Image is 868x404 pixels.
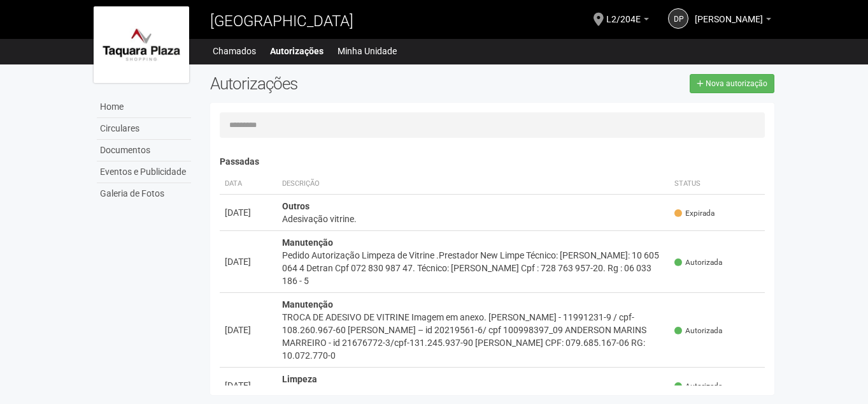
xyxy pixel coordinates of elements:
[97,118,191,140] a: Circulares
[225,255,272,268] div: [DATE]
[282,311,665,362] div: TROCA DE ADESIVO DE VITRINE Imagem em anexo. [PERSON_NAME] - 11991231-9 / cpf-108.260.967-60 [PER...
[282,237,333,248] strong: Manutenção
[277,174,670,195] th: Descrição
[282,374,317,384] strong: Limpeza
[282,249,665,287] div: Pedido Autorização Limpeza de Vitrine .Prestador New Limpe Técnico: [PERSON_NAME]: 10 605 064 4 D...
[606,16,649,26] a: L2/204E
[674,325,722,336] span: Autorizada
[225,324,272,336] div: [DATE]
[97,161,191,183] a: Eventos e Publicidade
[282,299,333,310] strong: Manutenção
[97,96,191,118] a: Home
[690,74,774,93] a: Nova autorização
[669,174,765,195] th: Status
[674,208,715,219] span: Expirada
[674,381,722,392] span: Autorizada
[94,6,189,83] img: logo.jpg
[97,183,191,204] a: Galeria de Fotos
[282,385,665,398] div: limpeza de vitrine
[282,201,309,211] strong: Outros
[674,257,722,268] span: Autorizada
[695,2,763,24] span: Daniele Pinheiro
[706,79,767,88] span: Nova autorização
[213,42,256,60] a: Chamados
[668,8,688,29] a: DP
[225,379,272,392] div: [DATE]
[606,2,641,24] span: L2/204E
[220,157,765,167] h4: Passadas
[220,174,277,195] th: Data
[225,206,272,219] div: [DATE]
[210,12,353,30] span: [GEOGRAPHIC_DATA]
[97,140,191,161] a: Documentos
[282,213,665,225] div: Adesivação vitrine.
[210,74,483,93] h2: Autorizações
[338,42,397,60] a: Minha Unidade
[270,42,324,60] a: Autorizações
[695,16,771,26] a: [PERSON_NAME]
